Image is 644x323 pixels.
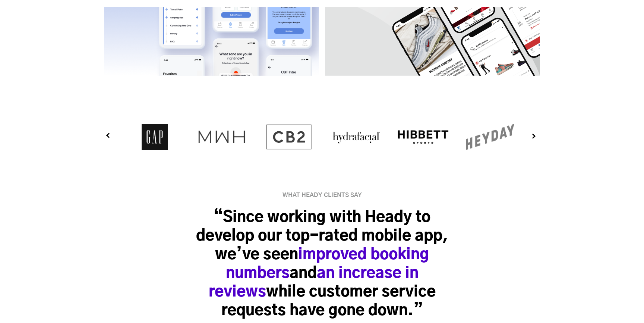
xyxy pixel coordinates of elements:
p: What Heady Clients Say [183,189,461,201]
img: mwh@2x [197,124,246,150]
img: CB2@2x [266,124,312,150]
img: Gap@2x [142,124,168,150]
img: Hibbett@2x [397,130,449,144]
h2: “Since working with Heady to develop our top-rated mobile app, we’ve seen and while customer serv... [183,208,461,320]
button: Previous [106,132,119,139]
img: Heyday@2x [466,124,514,150]
button: Next [523,132,531,139]
span: improved booking numbers [226,247,429,281]
img: Hydrofacial@2x [330,130,382,144]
